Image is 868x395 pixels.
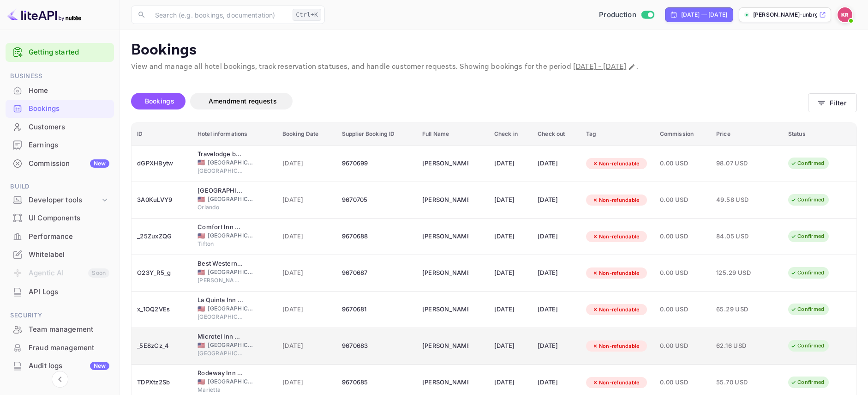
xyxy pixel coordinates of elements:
[494,156,527,171] div: [DATE]
[342,302,411,317] div: 9670681
[208,268,254,276] span: [GEOGRAPHIC_DATA]
[282,268,331,278] span: [DATE]
[29,47,109,58] a: Getting started
[422,266,468,280] div: Michelle Glidden
[29,122,109,133] div: Customers
[198,296,244,305] div: La Quinta Inn & Suites by Wyndham Greenville Haywood
[293,9,321,21] div: Ctrl+K
[29,195,100,206] div: Developer tools
[595,10,658,20] div: Switch to Sandbox mode
[6,71,114,81] span: Business
[342,193,411,207] div: 9670705
[6,155,114,172] a: CommissionNew
[422,375,468,390] div: Inigo De Aristegui
[6,310,114,321] span: Security
[52,371,68,388] button: Collapse navigation
[282,158,331,169] span: [DATE]
[489,123,532,146] th: Check in
[6,100,114,118] div: Bookings
[784,158,830,169] div: Confirmed
[681,11,727,19] div: [DATE] — [DATE]
[208,304,254,313] span: [GEOGRAPHIC_DATA]
[586,304,646,316] div: Non-refundable
[660,195,705,205] span: 0.00 USD
[581,123,654,146] th: Tag
[494,302,527,317] div: [DATE]
[198,240,244,248] span: Tifton
[198,313,244,321] span: [GEOGRAPHIC_DATA]
[716,231,762,242] span: 84.05 USD
[716,341,762,351] span: 62.16 USD
[29,324,109,335] div: Team management
[716,158,762,169] span: 98.07 USD
[198,349,244,358] span: [GEOGRAPHIC_DATA]
[494,229,527,244] div: [DATE]
[573,62,626,72] span: [DATE] - [DATE]
[145,97,174,105] span: Bookings
[532,123,581,146] th: Check out
[6,283,114,300] a: API Logs
[137,156,186,171] div: dGPXHBytw
[131,61,857,73] p: View and manage all hotel bookings, track reservation statuses, and handle customer requests. Sho...
[29,213,109,224] div: UI Components
[660,304,705,315] span: 0.00 USD
[422,339,468,353] div: Kenneth Coen
[198,233,205,239] span: United States of America
[342,339,411,353] div: 9670683
[198,259,244,268] div: Best Western Plus The Inn at Sharon/Foxboro
[494,266,527,280] div: [DATE]
[753,11,817,19] p: [PERSON_NAME]-unbrg.[PERSON_NAME]...
[422,229,468,244] div: Cristian Chavez
[838,7,852,22] img: Kobus Roux
[198,167,244,175] span: [GEOGRAPHIC_DATA]
[192,123,277,146] th: Hotel informations
[282,377,331,388] span: [DATE]
[654,123,711,146] th: Commission
[282,341,331,351] span: [DATE]
[6,192,114,208] div: Developer tools
[422,302,468,317] div: Ana Hernandez
[599,10,636,20] span: Production
[586,267,646,279] div: Non-refundable
[538,375,575,390] div: [DATE]
[716,195,762,205] span: 49.58 USD
[131,41,857,60] p: Bookings
[716,304,762,315] span: 65.29 USD
[538,229,575,244] div: [DATE]
[7,7,81,22] img: LiteAPI logo
[198,379,205,385] span: United States of America
[208,195,254,203] span: [GEOGRAPHIC_DATA]
[660,158,705,169] span: 0.00 USD
[342,156,411,171] div: 9670699
[198,223,244,232] div: Comfort Inn & Suites
[784,194,830,206] div: Confirmed
[90,159,109,168] div: New
[198,186,244,195] div: Developer Inn Downtown Orlando, a Baymont by Wyndham
[6,339,114,356] a: Fraud management
[538,193,575,207] div: [DATE]
[6,209,114,227] div: UI Components
[586,158,646,170] div: Non-refundable
[277,123,336,146] th: Booking Date
[198,269,205,275] span: United States of America
[198,386,244,394] span: Marietta
[282,304,331,315] span: [DATE]
[6,136,114,154] div: Earnings
[494,375,527,390] div: [DATE]
[198,276,244,285] span: [PERSON_NAME]
[660,268,705,278] span: 0.00 USD
[282,195,331,205] span: [DATE]
[137,302,186,317] div: x_1OQ2VEs
[716,377,762,388] span: 55.70 USD
[6,357,114,375] div: Audit logsNew
[784,304,830,315] div: Confirmed
[538,156,575,171] div: [DATE]
[198,342,205,348] span: United States of America
[6,246,114,263] a: Whitelabel
[29,103,109,114] div: Bookings
[342,266,411,280] div: 9670687
[198,369,244,378] div: Rodeway Inn & Suites
[6,283,114,301] div: API Logs
[422,156,468,171] div: Jeffrey Hernandez
[29,287,109,298] div: API Logs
